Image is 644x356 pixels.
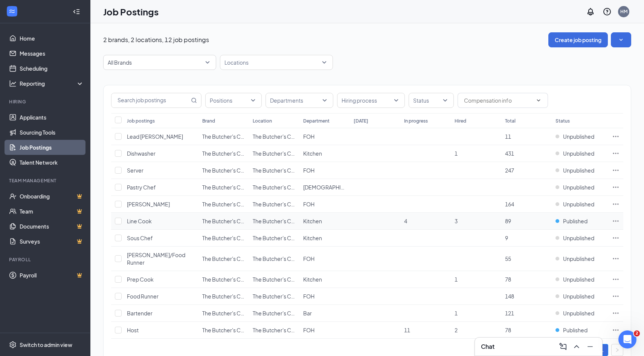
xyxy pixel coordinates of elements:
[563,255,594,262] span: Unpublished
[612,217,620,225] svg: Ellipses
[198,162,249,179] td: The Butcher's Cellar
[20,155,84,170] a: Talent Network
[9,98,82,105] div: Hiring
[127,218,152,224] span: Line Cook
[299,271,350,288] td: Kitchen
[202,133,251,140] span: The Butcher's Cellar
[20,268,84,283] a: PayrollCrown
[253,293,302,300] span: The Butcher's Cellar
[404,218,407,224] span: 4
[198,179,249,196] td: The Butcher's Cellar
[9,177,82,184] div: Team Management
[612,167,620,174] svg: Ellipses
[20,110,84,125] a: Applicants
[303,310,312,317] span: Bar
[202,118,215,124] div: Brand
[20,341,72,348] div: Switch to admin view
[253,184,302,191] span: The Butcher's Cellar
[253,327,302,333] span: The Butcher's Cellar
[634,330,640,336] span: 2
[559,342,568,351] svg: ComposeMessage
[127,201,170,208] span: [PERSON_NAME]
[557,341,569,353] button: ComposeMessage
[563,217,588,225] span: Published
[202,201,251,208] span: The Butcher's Cellar
[299,230,350,247] td: Kitchen
[253,218,302,224] span: The Butcher's Cellar
[611,344,623,356] li: Next Page
[612,309,620,317] svg: Ellipses
[20,189,84,204] a: OnboardingCrown
[127,293,159,300] span: Food Runner
[20,204,84,219] a: TeamCrown
[303,293,314,300] span: FOH
[505,167,514,174] span: 247
[612,255,620,262] svg: Ellipses
[481,342,494,351] h3: Chat
[202,293,251,300] span: The Butcher's Cellar
[611,32,631,47] button: SmallChevronDown
[127,184,156,191] span: Pastry Chef
[249,230,299,247] td: The Butcher's Cellar
[249,196,299,213] td: The Butcher's Cellar
[505,201,514,208] span: 164
[303,118,330,124] div: Department
[563,326,588,334] span: Published
[563,150,594,157] span: Unpublished
[249,162,299,179] td: The Butcher's Cellar
[615,348,620,352] span: right
[127,133,183,140] span: Lead [PERSON_NAME]
[103,5,159,18] h1: Job Postings
[455,150,458,157] span: 1
[303,201,314,208] span: FOH
[8,8,16,15] svg: WorkstreamLogo
[584,341,596,353] button: Minimize
[253,276,302,283] span: The Butcher's Cellar
[127,310,153,317] span: Bartender
[536,97,542,103] svg: ChevronDown
[202,150,251,157] span: The Butcher's Cellar
[505,150,514,157] span: 431
[400,113,451,128] th: In progress
[73,8,80,15] svg: Collapse
[612,292,620,300] svg: Ellipses
[299,247,350,271] td: FOH
[249,247,299,271] td: The Butcher's Cellar
[103,36,209,44] p: 2 brands, 2 locations, 12 job postings
[249,305,299,322] td: The Butcher's Cellar
[108,59,132,66] p: All Brands
[198,128,249,145] td: The Butcher's Cellar
[249,128,299,145] td: The Butcher's Cellar
[198,305,249,322] td: The Butcher's Cellar
[20,80,84,87] div: Reporting
[620,8,627,15] div: HM
[552,113,608,128] th: Status
[299,196,350,213] td: FOH
[299,179,350,196] td: BOH
[612,234,620,242] svg: Ellipses
[20,125,84,140] a: Sourcing Tools
[611,344,623,356] button: right
[202,184,251,191] span: The Butcher's Cellar
[548,32,608,47] button: Create job posting
[303,276,322,283] span: Kitchen
[20,46,84,61] a: Messages
[505,235,508,241] span: 9
[249,288,299,305] td: The Butcher's Cellar
[612,183,620,191] svg: Ellipses
[20,31,84,46] a: Home
[586,342,595,351] svg: Minimize
[299,322,350,339] td: FOH
[9,80,17,87] svg: Analysis
[202,167,251,174] span: The Butcher's Cellar
[191,97,197,103] svg: MagnifyingGlass
[9,256,82,263] div: Payroll
[303,235,322,241] span: Kitchen
[202,218,251,224] span: The Butcher's Cellar
[127,118,155,124] div: Job postings
[20,219,84,234] a: DocumentsCrown
[202,327,251,333] span: The Butcher's Cellar
[198,145,249,162] td: The Butcher's Cellar
[249,179,299,196] td: The Butcher's Cellar
[455,218,458,224] span: 3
